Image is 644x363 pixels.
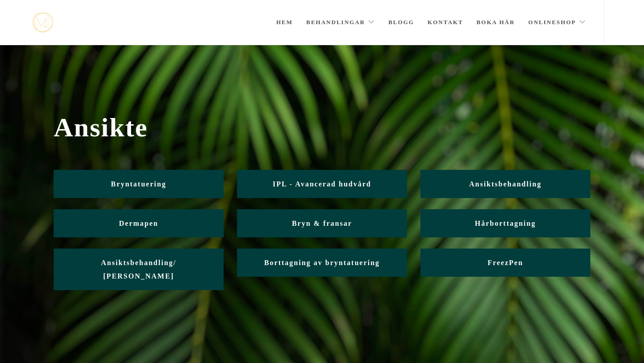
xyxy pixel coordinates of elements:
a: Borttagning av bryntatuering [237,249,407,277]
span: Ansiktsbehandling/ [PERSON_NAME] [101,259,177,280]
a: Hårborttagning [420,209,590,237]
a: Dermapen [54,209,224,237]
span: Borttagning av bryntatuering [264,259,380,266]
a: Ansiktsbehandling [420,170,590,198]
a: mjstudio mjstudio mjstudio [32,13,53,33]
a: FreezPen [420,249,590,277]
a: IPL - Avancerad hudvård [237,170,407,198]
a: Ansiktsbehandling/ [PERSON_NAME] [54,249,224,290]
a: Bryn & fransar [237,209,407,237]
span: Bryn & fransar [292,219,352,227]
span: FreezPen [487,259,523,266]
span: Ansiktsbehandling [469,180,542,188]
img: mjstudio [32,13,53,33]
span: Ansikte [54,112,590,143]
span: Dermapen [119,219,158,227]
a: Bryntatuering [54,170,224,198]
span: Hårborttagning [475,219,536,227]
span: IPL - Avancerad hudvård [273,180,371,188]
span: Bryntatuering [111,180,166,188]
